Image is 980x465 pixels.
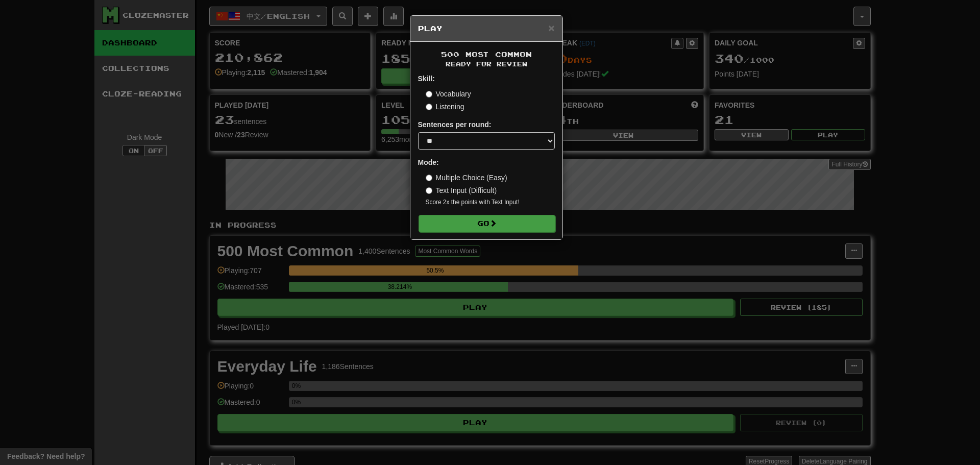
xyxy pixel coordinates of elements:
[426,185,497,195] label: Text Input (Difficult)
[426,104,432,110] input: Listening
[426,102,464,112] label: Listening
[418,119,492,130] label: Sentences per round:
[426,198,555,207] small: Score 2x the points with Text Input !
[441,50,532,59] span: 500 Most Common
[548,22,554,33] button: Close
[426,187,432,194] input: Text Input (Difficult)
[426,173,507,183] label: Multiple Choice (Easy)
[419,215,555,232] button: Go
[426,175,432,181] input: Multiple Choice (Easy)
[548,22,554,34] span: ×
[418,23,555,34] h5: Play
[418,60,555,68] small: Ready for Review
[418,75,435,83] strong: Skill:
[426,91,432,97] input: Vocabulary
[426,89,471,99] label: Vocabulary
[418,158,439,166] strong: Mode:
